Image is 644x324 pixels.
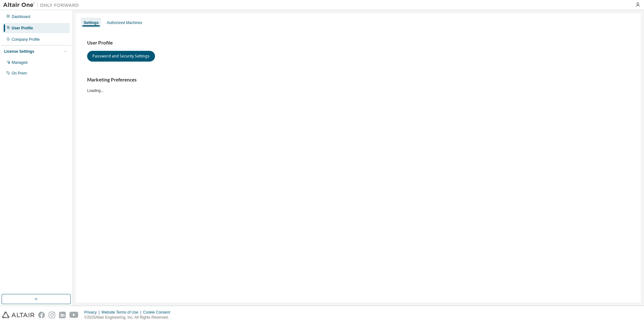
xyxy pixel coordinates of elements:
[84,315,174,320] p: © 2025 Altair Engineering, Inc. All Rights Reserved.
[12,71,27,76] div: On Prem
[87,51,155,62] button: Password and Security Settings
[107,20,142,25] div: Authorized Machines
[143,310,174,315] div: Cookie Consent
[69,312,79,318] img: youtube.svg
[59,312,66,318] img: linkedin.svg
[38,312,45,318] img: facebook.svg
[2,312,34,318] img: altair_logo.svg
[84,310,101,315] div: Privacy
[84,20,98,25] div: Settings
[87,77,629,93] div: Loading...
[101,310,143,315] div: Website Terms of Use
[12,14,30,19] div: Dashboard
[87,40,629,46] h3: User Profile
[87,77,629,83] h3: Marketing Preferences
[12,26,33,31] div: User Profile
[12,60,27,65] div: Managed
[3,2,82,8] img: Altair One
[12,37,40,42] div: Company Profile
[4,49,34,54] div: License Settings
[49,312,55,318] img: instagram.svg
